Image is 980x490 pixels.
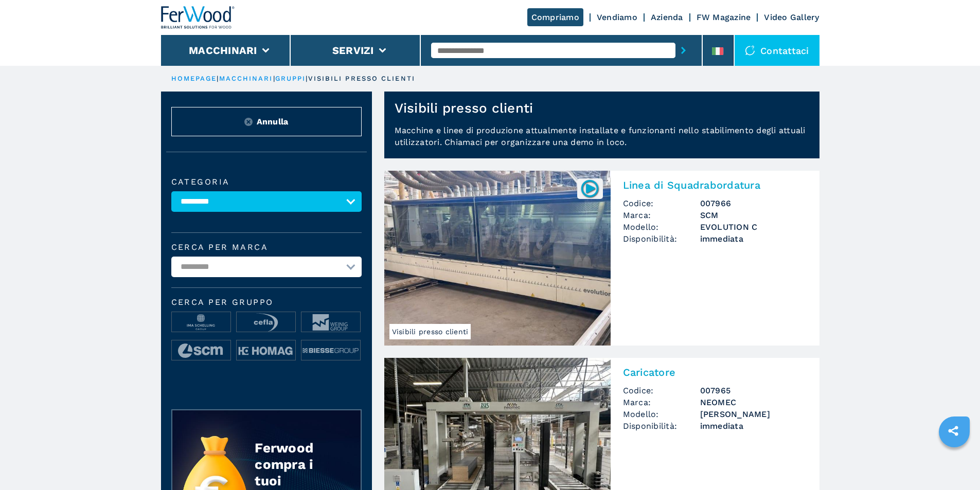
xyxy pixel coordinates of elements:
span: Cerca per Gruppo [171,298,362,306]
span: Marca: [623,209,700,221]
a: sharethis [940,418,966,444]
div: Contattaci [735,35,819,66]
a: FW Magazine [697,12,751,22]
img: image [172,340,230,361]
button: Macchinari [189,44,257,57]
a: Azienda [651,12,683,22]
h2: Linea di Squadrabordatura [623,179,807,191]
h3: SCM [700,209,807,221]
h3: [PERSON_NAME] [700,408,807,420]
span: Modello: [623,408,700,420]
span: Codice: [623,197,700,209]
p: visibili presso clienti [308,74,415,83]
a: Compriamo [527,8,583,26]
a: HOMEPAGE [171,75,217,82]
a: Video Gallery [764,12,819,22]
img: Reset [244,118,253,126]
label: Cerca per marca [171,243,362,251]
a: Vendiamo [597,12,637,22]
img: image [237,340,295,361]
h3: 007966 [700,197,807,209]
img: Ferwood [161,6,235,29]
span: Disponibilità: [623,420,700,432]
span: Disponibilità: [623,233,700,245]
img: image [237,312,295,333]
button: Servizi [332,44,374,57]
img: image [301,312,360,333]
h3: 007965 [700,385,807,396]
img: image [172,312,230,333]
img: 007966 [580,178,600,198]
a: Linea di Squadrabordatura SCM EVOLUTION CVisibili presso clienti007966Linea di SquadrabordaturaCo... [384,171,819,346]
span: immediata [700,233,807,245]
label: Categoria [171,178,362,186]
span: Modello: [623,221,700,233]
span: Codice: [623,385,700,396]
span: | [306,75,308,82]
span: | [273,75,275,82]
img: image [301,340,360,361]
a: gruppi [275,75,306,82]
button: submit-button [675,39,691,62]
span: Marca: [623,396,700,408]
h1: Visibili presso clienti [395,100,533,116]
iframe: Chat [936,444,972,482]
h3: EVOLUTION C [700,221,807,233]
a: macchinari [219,75,273,82]
h2: Caricatore [623,366,807,378]
p: Macchine e linee di produzione attualmente installate e funzionanti nello stabilimento degli attu... [384,124,819,158]
button: ResetAnnulla [171,107,362,136]
span: | [217,75,219,82]
h3: NEOMEC [700,396,807,408]
img: Contattaci [745,45,755,56]
span: immediata [700,420,807,432]
span: Annulla [257,116,289,128]
span: Visibili presso clienti [389,324,471,339]
img: Linea di Squadrabordatura SCM EVOLUTION C [384,171,611,346]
